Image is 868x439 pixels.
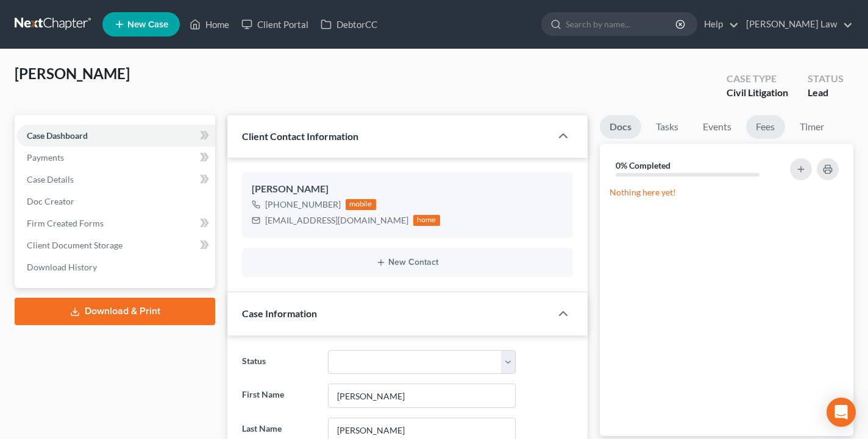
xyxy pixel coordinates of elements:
[236,384,322,408] label: First Name
[17,191,215,212] a: Doc Creator
[17,234,215,256] a: Client Document Storage
[790,115,834,139] a: Timer
[698,13,739,35] a: Help
[235,13,315,35] a: Client Portal
[183,13,235,35] a: Home
[727,72,788,86] div: Case Type
[413,215,440,226] div: home
[252,182,563,197] div: [PERSON_NAME]
[646,115,688,139] a: Tasks
[236,350,322,374] label: Status
[242,307,317,319] span: Case Information
[808,86,844,100] div: Lead
[27,218,104,228] span: Firm Created Forms
[740,13,853,35] a: [PERSON_NAME] Law
[727,86,788,100] div: Civil Litigation
[600,115,641,139] a: Docs
[17,147,215,169] a: Payments
[566,13,677,35] input: Search by name...
[15,65,130,82] span: [PERSON_NAME]
[315,13,383,35] a: DebtorCC
[616,160,671,170] strong: 0% Completed
[27,262,97,272] span: Download History
[27,240,123,250] span: Client Document Storage
[17,125,215,147] a: Case Dashboard
[27,130,88,141] span: Case Dashboard
[808,72,844,86] div: Status
[827,398,856,427] div: Open Intercom Messenger
[27,196,74,206] span: Doc Creator
[17,169,215,191] a: Case Details
[127,20,168,29] span: New Case
[265,198,341,211] div: [PHONE_NUMBER]
[746,115,785,139] a: Fees
[610,186,844,198] p: Nothing here yet!
[265,214,408,227] div: [EMAIL_ADDRESS][DOMAIN_NAME]
[329,384,515,407] input: Enter First Name...
[242,130,358,142] span: Client Contact Information
[252,258,563,267] button: New Contact
[17,212,215,234] a: Firm Created Forms
[17,256,215,278] a: Download History
[693,115,741,139] a: Events
[27,152,64,163] span: Payments
[27,174,74,184] span: Case Details
[15,298,215,325] a: Download & Print
[346,199,376,210] div: mobile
